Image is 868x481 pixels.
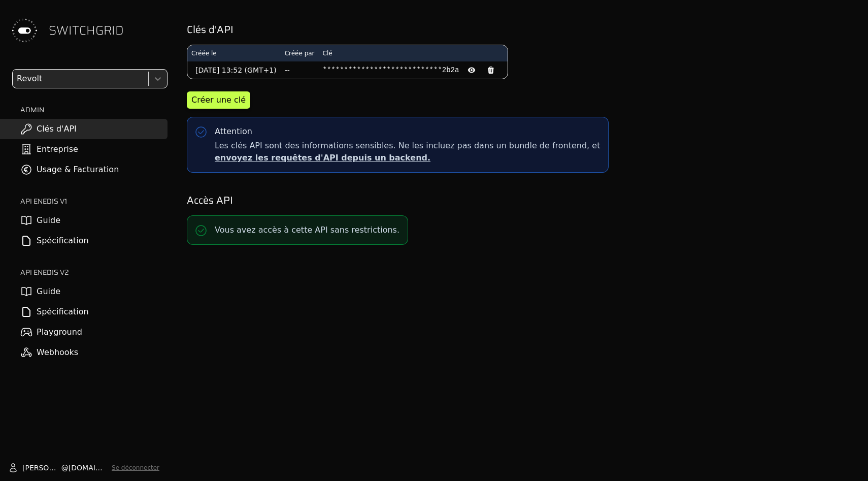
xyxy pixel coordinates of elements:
[215,140,600,164] span: Les clés API sont des informations sensibles. Ne les incluez pas dans un bundle de frontend, et
[22,463,61,473] span: [PERSON_NAME]
[281,45,319,61] th: Créée par
[49,22,124,39] span: SWITCHGRID
[187,61,281,79] td: [DATE] 13:52 (GMT+1)
[187,193,854,207] h2: Accès API
[187,22,854,37] h2: Clés d'API
[20,196,168,206] h2: API ENEDIS v1
[215,152,600,164] p: envoyez les requêtes d'API depuis un backend.
[215,224,399,236] p: Vous avez accès à cette API sans restrictions.
[281,61,319,79] td: --
[61,463,69,473] span: @
[191,94,246,106] div: Créer une clé
[319,45,508,61] th: Clé
[215,125,252,138] div: Attention
[187,45,281,61] th: Créée le
[69,463,108,473] span: [DOMAIN_NAME]
[20,105,168,115] h2: ADMIN
[112,464,159,472] button: Se déconnecter
[8,14,41,47] img: Switchgrid Logo
[187,91,250,109] button: Créer une clé
[20,267,168,277] h2: API ENEDIS v2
